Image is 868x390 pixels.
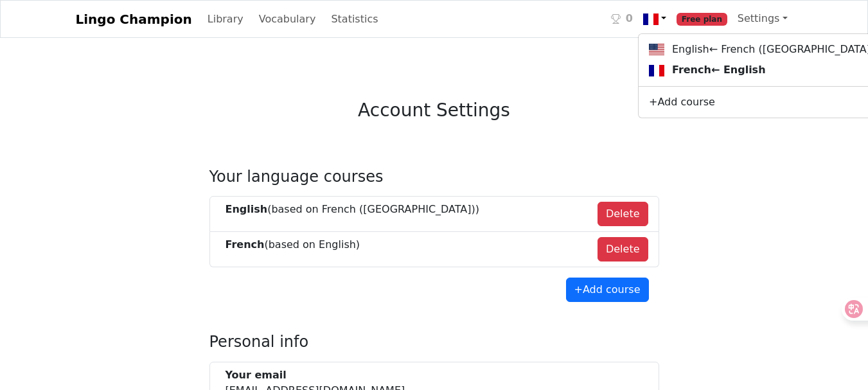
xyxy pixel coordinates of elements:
[226,368,405,383] div: Your email
[254,6,321,32] a: Vocabulary
[649,42,664,57] img: us.svg
[643,12,659,27] img: fr.svg
[226,238,265,251] strong: French
[326,6,383,32] a: Statistics
[209,333,659,351] h4: Personal info
[76,6,192,32] a: Lingo Champion
[626,11,633,26] span: 0
[598,202,648,226] button: Delete
[566,278,649,302] button: +Add course
[732,6,793,31] a: Settings
[358,100,510,121] h3: Account Settings
[598,237,648,261] button: Delete
[649,63,664,78] img: fr.svg
[209,168,659,186] h4: Your language courses
[226,202,480,217] div: (based on French ([GEOGRAPHIC_DATA]) )
[226,237,360,253] div: (based on English )
[202,6,249,32] a: Library
[226,203,268,215] strong: English
[606,6,638,32] a: 0
[671,6,732,32] a: Free plan
[677,13,727,26] span: Free plan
